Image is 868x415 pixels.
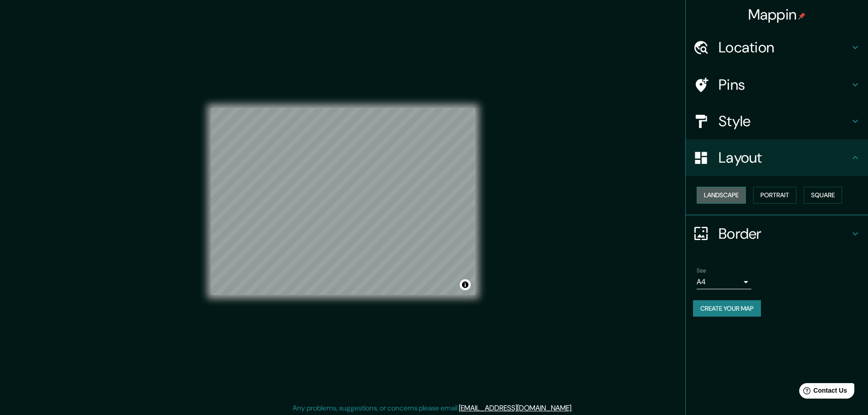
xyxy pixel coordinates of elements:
iframe: Help widget launcher [787,379,858,405]
button: Toggle attribution [460,279,471,290]
h4: Location [719,38,850,56]
div: Pins [686,67,868,103]
button: Square [804,187,842,204]
p: Any problems, suggestions, or concerns please email . [293,403,573,414]
h4: Border [719,225,850,243]
div: . [573,403,574,414]
div: . [574,403,576,414]
div: Layout [686,139,868,176]
button: Landscape [697,187,746,204]
div: Location [686,29,868,66]
h4: Pins [719,76,850,94]
h4: Style [719,112,850,130]
button: Create your map [693,300,761,317]
canvas: Map [211,108,475,295]
h4: Layout [719,149,850,167]
a: [EMAIL_ADDRESS][DOMAIN_NAME] [459,403,571,413]
button: Portrait [753,187,796,204]
div: Border [686,215,868,252]
div: Style [686,103,868,139]
h4: Mappin [748,5,806,24]
label: Size [697,266,706,274]
img: pin-icon.png [798,12,806,20]
div: A4 [697,275,751,289]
